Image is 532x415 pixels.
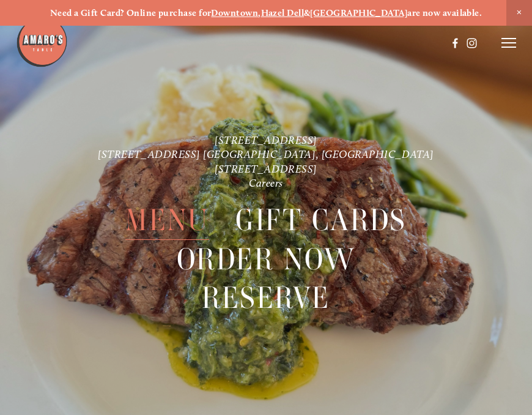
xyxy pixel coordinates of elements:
[304,7,310,18] strong: &
[407,7,482,18] strong: are now available.
[249,176,283,189] a: Careers
[235,201,406,239] a: Gift Cards
[258,7,260,18] strong: ,
[16,16,68,68] img: Amaro's Table
[202,279,330,317] a: Reserve
[98,148,434,160] a: [STREET_ADDRESS] [GEOGRAPHIC_DATA], [GEOGRAPHIC_DATA]
[215,133,317,146] a: [STREET_ADDRESS]
[235,201,406,240] span: Gift Cards
[310,7,407,18] a: [GEOGRAPHIC_DATA]
[125,201,209,239] a: Menu
[261,7,305,18] a: Hazel Dell
[215,162,317,175] a: [STREET_ADDRESS]
[211,7,258,18] a: Downtown
[125,201,209,240] span: Menu
[177,240,355,279] a: Order Now
[50,7,212,18] strong: Need a Gift Card? Online purchase for
[202,279,330,318] span: Reserve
